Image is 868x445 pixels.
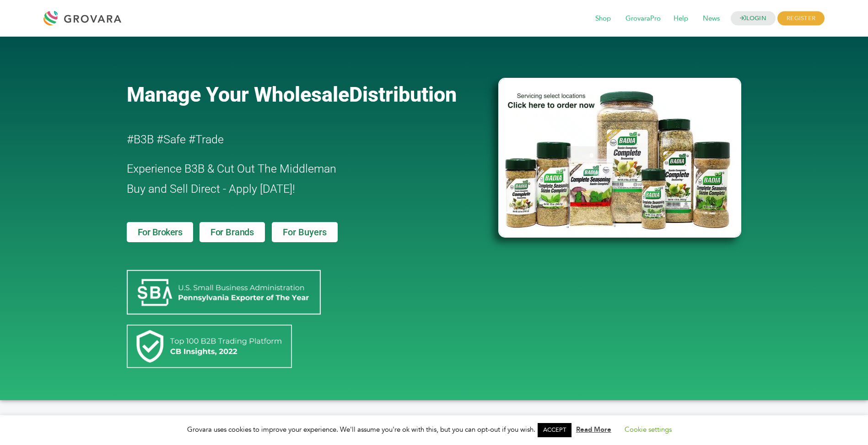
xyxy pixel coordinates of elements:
[187,425,681,434] span: Grovara uses cookies to improve your experience. We'll assume you're ok with this, but you can op...
[777,11,825,26] span: REGISTER
[127,222,194,242] a: For Brokers
[625,425,672,434] a: Cookie settings
[538,423,571,437] a: ACCEPT
[127,82,484,107] a: Manage Your WholesaleDistribution
[127,82,349,107] span: Manage Your Wholesale
[127,182,295,195] span: Buy and Sell Direct - Apply [DATE]!
[589,14,617,24] a: Shop
[199,222,265,242] a: For Brands
[696,10,726,27] span: News
[619,14,667,24] a: GrovaraPro
[576,425,611,434] a: Read More
[127,130,446,150] h2: #B3B #Safe #Trade
[283,228,327,237] span: For Buyers
[667,10,695,27] span: Help
[731,11,776,26] a: LOGIN
[127,162,336,175] span: Experience B3B & Cut Out The Middleman
[696,14,726,24] a: News
[210,228,254,237] span: For Brands
[589,10,617,27] span: Shop
[272,222,338,242] a: For Buyers
[619,10,667,27] span: GrovaraPro
[138,228,183,237] span: For Brokers
[667,14,695,24] a: Help
[349,82,457,107] span: Distribution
